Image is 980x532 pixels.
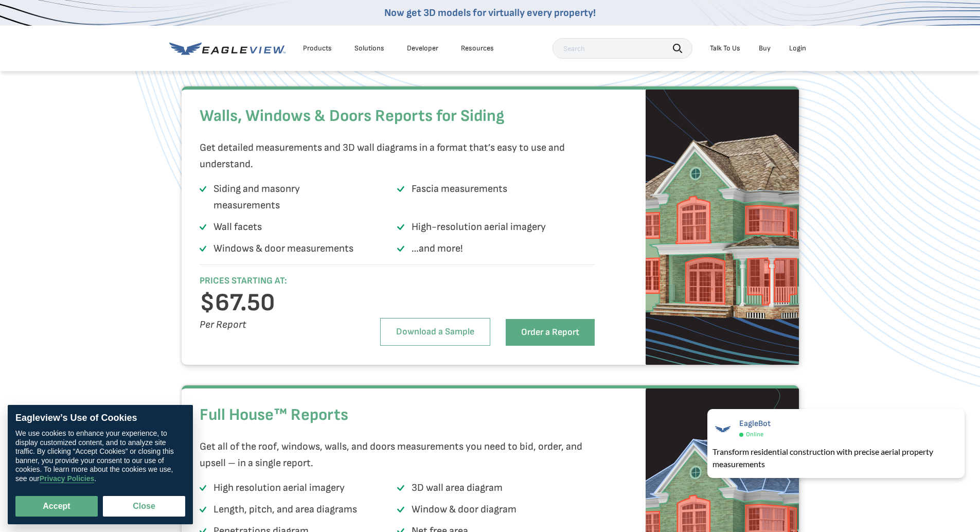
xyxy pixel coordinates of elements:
a: Developer [407,44,438,53]
a: Buy [759,44,771,53]
button: Close [103,496,185,517]
div: Products [303,44,332,53]
a: Download a Sample [380,318,490,346]
h2: Full House™ Reports [200,400,595,431]
span: Online [746,431,763,438]
p: Get all of the roof, windows, walls, and doors measurements you need to bid, order, and upsell – ... [200,438,590,471]
input: Search [553,38,692,59]
p: Windows & door measurements [213,240,353,257]
p: Length, pitch, and area diagrams [213,501,357,518]
div: Solutions [354,44,384,53]
h2: Walls, Windows & Doors Reports for Siding [200,101,595,132]
p: Fascia measurements [412,181,507,214]
p: Siding and masonry measurements [213,181,368,214]
div: Resources [461,44,494,53]
a: Privacy Policies [40,474,95,483]
div: Eagleview’s Use of Cookies [15,413,185,424]
h3: $67.50 [200,295,348,311]
i: Per Report [200,318,246,331]
button: Accept [15,496,98,517]
img: EagleBot [712,419,733,439]
a: Order a Report [506,319,595,346]
div: Transform residential construction with precise aerial property measurements [712,446,959,470]
a: Now get 3D models for virtually every property! [384,7,596,19]
p: …and more! [412,240,463,257]
div: Talk To Us [710,44,740,53]
p: Get detailed measurements and 3D wall diagrams in a format that’s easy to use and understand. [200,139,590,172]
p: High-resolution aerial imagery [412,219,546,235]
span: EagleBot [739,419,771,429]
p: 3D wall area diagram [412,480,503,496]
div: We use cookies to enhance your experience, to display customized content, and to analyze site tra... [15,429,185,483]
h6: PRICES STARTING AT: [200,275,348,287]
p: Wall facets [213,219,262,235]
p: High resolution aerial imagery [213,480,345,496]
div: Login [789,44,806,53]
p: Window & door diagram [412,501,516,518]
